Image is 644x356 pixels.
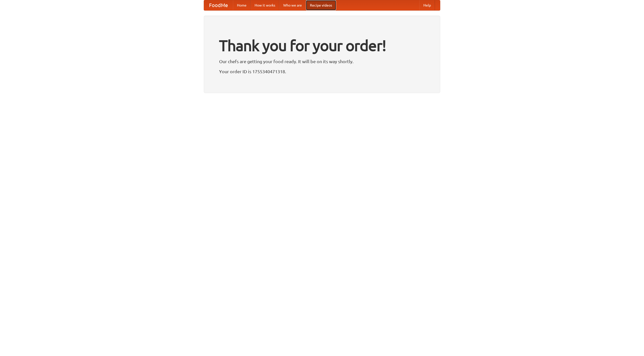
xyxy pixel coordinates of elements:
h1: Thank you for your order! [219,33,425,58]
p: Your order ID is 1755340471318. [219,68,425,75]
a: FoodMe [204,0,233,10]
a: Home [233,0,251,10]
a: Who we are [279,0,306,10]
a: Help [419,0,435,10]
p: Our chefs are getting your food ready. It will be on its way shortly. [219,58,425,65]
a: Recipe videos [306,0,336,10]
a: How it works [251,0,279,10]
